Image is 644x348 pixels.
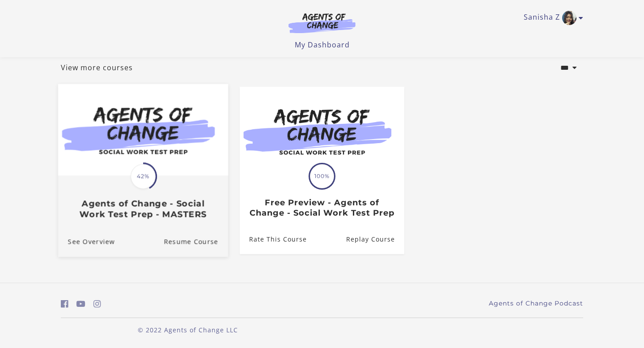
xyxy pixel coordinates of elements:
[61,325,315,335] p: © 2022 Agents of Change LLC
[524,11,579,25] a: Toggle menu
[489,299,583,308] a: Agents of Change Podcast
[249,198,394,218] h3: Free Preview - Agents of Change - Social Work Test Prep
[61,62,133,73] a: View more courses
[131,164,156,189] span: 42%
[58,227,115,257] a: Agents of Change - Social Work Test Prep - MASTERS: See Overview
[310,164,334,188] span: 100%
[76,297,85,310] a: https://www.youtube.com/c/AgentsofChangeTestPrepbyMeaganMitchell (Open in a new window)
[295,40,350,50] a: My Dashboard
[93,300,101,308] i: https://www.instagram.com/agentsofchangeprep/ (Open in a new window)
[61,297,68,310] a: https://www.facebook.com/groups/aswbtestprep (Open in a new window)
[68,199,218,219] h3: Agents of Change - Social Work Test Prep - MASTERS
[61,300,68,308] i: https://www.facebook.com/groups/aswbtestprep (Open in a new window)
[240,225,307,254] a: Free Preview - Agents of Change - Social Work Test Prep: Rate This Course
[93,297,101,310] a: https://www.instagram.com/agentsofchangeprep/ (Open in a new window)
[76,300,85,308] i: https://www.youtube.com/c/AgentsofChangeTestPrepbyMeaganMitchell (Open in a new window)
[279,13,365,33] img: Agents of Change Logo
[164,227,228,257] a: Agents of Change - Social Work Test Prep - MASTERS: Resume Course
[346,225,404,254] a: Free Preview - Agents of Change - Social Work Test Prep: Resume Course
